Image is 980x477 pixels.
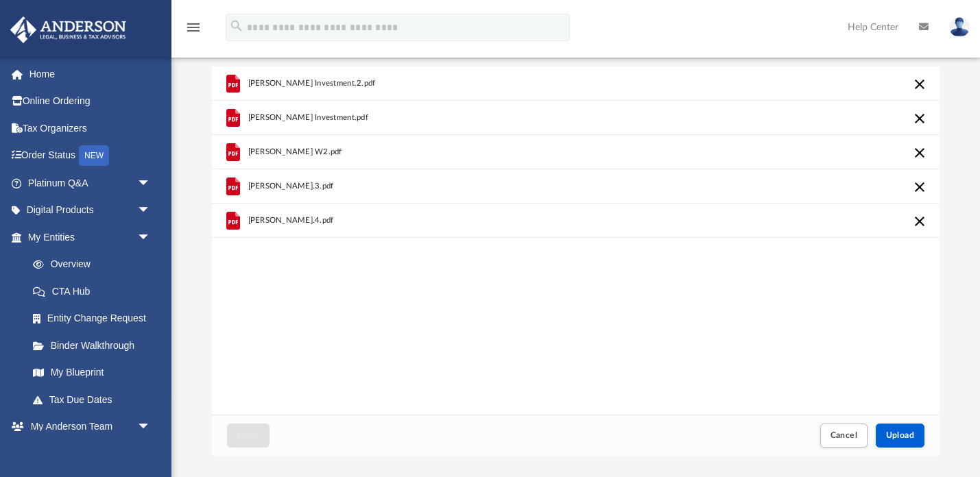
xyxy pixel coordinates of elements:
[19,359,165,387] a: My Blueprint
[248,147,342,156] span: [PERSON_NAME] W2.pdf
[137,223,165,252] span: arrow_drop_down
[248,79,375,88] span: [PERSON_NAME] Investment.2.pdf
[10,413,165,441] a: My Anderson Teamarrow_drop_down
[137,169,165,197] span: arrow_drop_down
[137,413,165,441] span: arrow_drop_down
[248,182,333,191] span: [PERSON_NAME].3.pdf
[10,114,171,142] a: Tax Organizers
[212,66,940,415] div: grid
[830,431,858,439] span: Cancel
[248,113,368,122] span: [PERSON_NAME] Investment.pdf
[19,251,171,278] a: Overview
[10,197,171,224] a: Digital Productsarrow_drop_down
[229,19,244,34] i: search
[6,16,130,43] img: Anderson Advisors Platinum Portal
[19,278,171,305] a: CTA Hub
[10,88,171,115] a: Online Ordering
[10,169,171,197] a: Platinum Q&Aarrow_drop_down
[19,332,171,359] a: Binder Walkthrough
[227,424,270,448] button: Close
[911,213,928,230] button: Cancel this upload
[19,305,171,332] a: Entity Change Request
[79,145,109,166] div: NEW
[185,26,202,36] a: menu
[185,19,202,36] i: menu
[820,424,868,448] button: Cancel
[10,223,171,251] a: My Entitiesarrow_drop_down
[237,431,259,439] span: Close
[911,145,928,161] button: Cancel this upload
[137,197,165,225] span: arrow_drop_down
[248,216,333,225] span: [PERSON_NAME].4.pdf
[10,142,171,170] a: Order StatusNEW
[949,17,970,37] img: User Pic
[911,110,928,127] button: Cancel this upload
[911,179,928,195] button: Cancel this upload
[19,386,171,413] a: Tax Due Dates
[911,76,928,93] button: Cancel this upload
[10,60,171,88] a: Home
[212,66,940,456] div: Upload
